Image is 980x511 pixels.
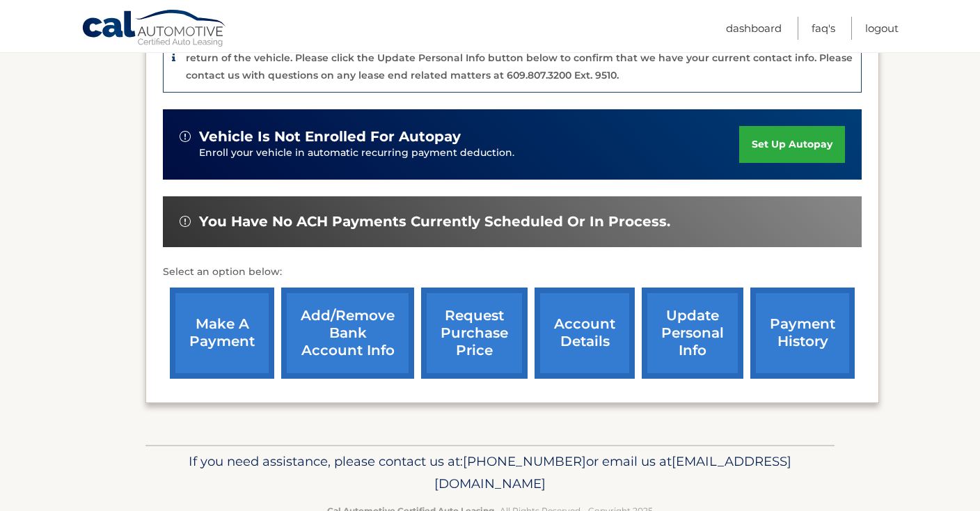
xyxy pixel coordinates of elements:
p: Enroll your vehicle in automatic recurring payment deduction. [199,146,739,161]
a: FAQ's [812,17,835,40]
a: account details [535,288,635,379]
a: Dashboard [726,17,782,40]
span: vehicle is not enrolled for autopay [199,128,461,146]
a: payment history [750,288,855,379]
img: alert-white.svg [180,216,191,227]
a: Add/Remove bank account info [281,288,414,379]
img: alert-white.svg [180,131,191,142]
span: [PHONE_NUMBER] [463,453,586,469]
p: If you need assistance, please contact us at: or email us at [155,450,825,495]
span: You have no ACH payments currently scheduled or in process. [199,213,670,230]
p: The end of your lease is approaching soon. A member of our lease end team will be in touch soon t... [186,35,853,81]
a: Logout [865,17,899,40]
a: update personal info [642,288,743,379]
a: set up autopay [739,126,845,163]
a: make a payment [170,288,274,379]
a: Cal Automotive [81,9,228,49]
p: Select an option below: [163,264,862,281]
a: request purchase price [421,288,528,379]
